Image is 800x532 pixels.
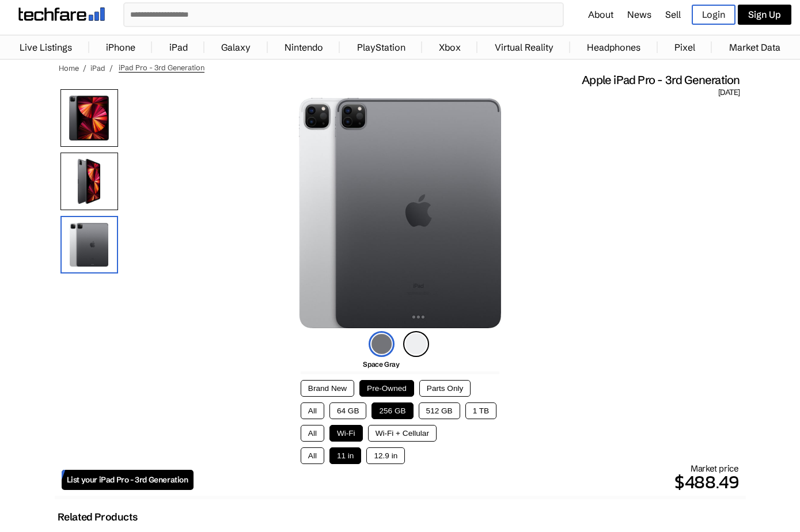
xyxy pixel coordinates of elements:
[67,475,188,485] span: List your iPad Pro - 3rd Generation
[301,380,354,397] button: Brand New
[359,380,414,397] button: Pre-Owned
[60,89,118,147] img: iPad Pro (3rd Generation)
[669,36,701,59] a: Pixel
[301,425,324,442] button: All
[366,447,405,464] button: 12.9 in
[215,36,256,59] a: Galaxy
[164,36,194,59] a: iPad
[62,470,194,490] a: List your iPad Pro - 3rd Generation
[368,425,437,442] button: Wi-Fi + Cellular
[588,9,613,20] a: About
[14,36,78,59] a: Live Listings
[60,153,118,210] img: Side
[194,468,739,496] p: $488.49
[419,380,471,397] button: Parts Only
[369,331,395,357] img: space-gray-icon
[58,511,138,523] h2: Related Products
[581,36,646,59] a: Headphones
[59,63,79,73] a: Home
[119,63,204,73] span: iPad Pro - 3rd Generation
[329,402,367,419] button: 64 GB
[363,360,399,368] span: Space Gray
[433,36,467,59] a: Xbox
[83,63,86,73] span: /
[279,36,329,59] a: Nintendo
[18,7,105,21] img: techfare logo
[627,9,651,20] a: News
[465,402,496,419] button: 1 TB
[351,36,411,59] a: PlayStation
[301,402,324,419] button: All
[109,63,113,73] span: /
[723,36,786,59] a: Market Data
[419,402,460,419] button: 512 GB
[329,425,363,442] button: Wi-Fi
[90,63,105,73] a: iPad
[403,331,429,357] img: silver-icon
[60,216,118,273] img: Using
[665,9,681,20] a: Sell
[194,463,739,496] div: Market price
[100,36,141,59] a: iPhone
[301,447,324,464] button: All
[692,5,735,25] a: Login
[329,447,361,464] button: 11 in
[582,73,740,88] span: Apple iPad Pro - 3rd Generation
[371,402,413,419] button: 256 GB
[718,88,740,98] span: [DATE]
[738,5,791,25] a: Sign Up
[299,98,502,328] img: iPad Pro (3rd Generation)
[489,36,559,59] a: Virtual Reality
